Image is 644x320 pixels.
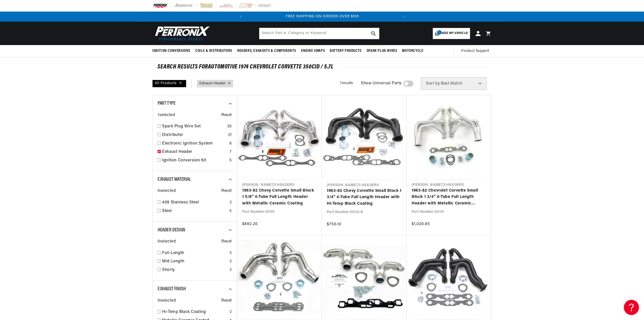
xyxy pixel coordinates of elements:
[158,101,175,106] span: Part Type
[299,45,327,57] summary: Engine Swaps
[162,132,226,138] a: Distributor
[162,149,228,155] a: Exhaust Header
[162,258,228,265] a: Mid-Length
[229,208,232,215] div: 5
[158,238,176,245] span: 0 selected
[461,48,489,54] span: Product Support
[228,132,232,138] div: 21
[442,31,468,36] span: Add my vehicle
[246,14,399,19] div: Announcement
[426,82,440,86] span: Sort by
[230,267,232,273] div: 2
[412,188,486,207] a: 1963-82 Chevrolet Corvette Small Block 1 3/4" 4-Tube Full Length Header with Metallic Ceramic Coa...
[152,45,193,57] summary: Ignition Conversions
[162,250,227,257] a: Full-Length
[162,123,225,130] a: Spark Plug Wire Set
[193,45,235,57] summary: Coils & Distributors
[227,123,232,130] div: 30
[399,12,409,22] button: Translation missing: en.sections.announcements.next_announcement
[301,48,325,54] span: Engine Swaps
[364,45,400,57] summary: Spark Plug Wires
[237,48,296,54] span: Headers, Exhausts & Components
[330,48,362,54] span: Battery Products
[221,238,232,245] span: Reset
[221,112,232,119] span: Reset
[229,250,232,257] div: 3
[157,64,487,69] div: SEARCH RESULTS FOR Automotive 1974 Chevrolet Corvette 350cid / 5.7L
[246,14,399,19] div: 2 of 2
[158,298,176,304] span: 0 selected
[152,48,190,54] span: Ignition Conversions
[286,15,359,18] span: FREE SHIPPING ON ORDERS OVER $109
[162,140,227,147] a: Electronic Ignition System
[230,199,232,206] div: 2
[327,45,364,57] summary: Battery Products
[400,45,426,57] summary: Motorcycle
[152,80,186,87] div: All Products
[433,28,470,39] a: 1Add my vehicle
[367,48,397,54] span: Spark Plug Wires
[221,188,232,194] span: Reset
[162,267,228,273] a: Shorty
[230,258,232,265] div: 2
[162,309,228,315] a: Hi-Temp Black Coating
[259,28,379,39] input: Search Part #, Category or Keyword
[199,81,226,86] a: Exhaust Header
[162,157,227,164] a: Ignition Conversion Kit
[402,48,423,54] span: Motorcycle
[230,149,232,155] div: 7
[361,80,402,87] span: Show Universal Parts
[158,112,175,119] span: 1 selected
[158,177,191,182] span: Exhaust Material
[340,81,353,85] span: 7 results
[140,12,504,22] slideshow-component: Translation missing: en.sections.announcements.announcement_bar
[327,188,402,207] a: 1963-82 Chevy Corvette Small Block 1 3/4" 4-Tube Full Length Header with Hi-Temp Black Coating
[437,30,442,34] span: 1
[195,48,232,54] span: Coils & Distributors
[236,12,246,22] button: Translation missing: en.sections.announcements.previous_announcement
[229,157,232,164] div: 5
[162,199,228,206] a: 409 Stainless Steel
[229,140,232,147] div: 8
[235,45,299,57] summary: Headers, Exhausts & Components
[152,25,210,42] img: Pertronix
[158,228,185,233] span: Header Design
[221,298,232,304] span: Reset
[162,208,227,215] a: Steel
[242,188,317,207] a: 1963-82 Chevy Corvette Small Block 1 5/8" 4-Tube Full Length Header with Metallic Ceramic Coating
[368,28,379,39] button: search button
[421,77,487,90] select: Sort by
[461,45,492,57] summary: Product Support
[158,287,186,292] span: Exhaust Finish
[158,188,176,194] span: 0 selected
[230,309,232,315] div: 2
